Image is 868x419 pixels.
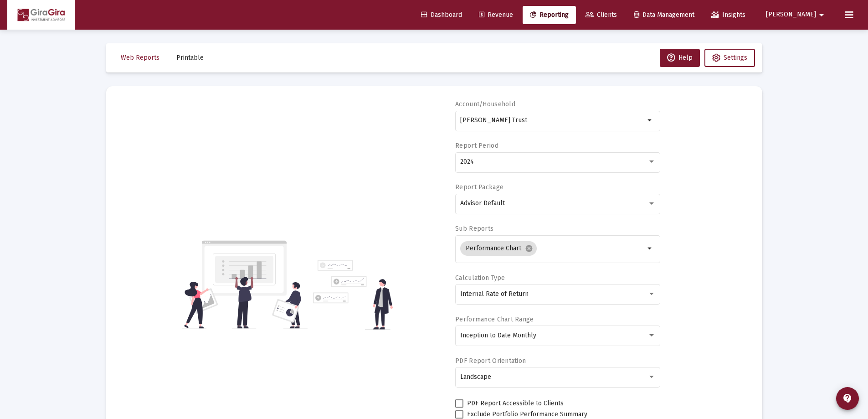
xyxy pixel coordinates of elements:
label: Report Period [455,142,498,150]
span: Reporting [530,11,569,19]
button: Help [660,49,700,67]
button: Web Reports [113,49,167,67]
mat-icon: cancel [525,244,533,253]
label: Performance Chart Range [455,316,534,323]
span: Settings [724,54,747,62]
button: Settings [704,49,755,67]
mat-icon: contact_support [842,393,853,404]
img: reporting [182,239,308,330]
input: Search or select an account or household [460,117,645,124]
span: 2024 [460,158,474,166]
a: Revenue [472,6,520,24]
span: Help [667,54,693,62]
mat-icon: arrow_drop_down [645,243,656,254]
span: Web Reports [121,54,159,62]
label: Sub Reports [455,225,493,233]
span: Insights [711,11,745,19]
span: PDF Report Accessible to Clients [467,398,564,409]
a: Reporting [523,6,576,24]
mat-chip: Performance Chart [460,241,537,256]
span: Internal Rate of Return [460,290,529,298]
span: Printable [176,54,204,62]
label: Report Package [455,183,503,191]
a: Data Management [627,6,702,24]
span: Clients [586,11,617,19]
mat-icon: arrow_drop_down [645,115,656,126]
mat-chip-list: Selection [460,239,645,258]
span: Data Management [634,11,694,19]
a: Insights [704,6,753,24]
label: Calculation Type [455,274,505,282]
a: Dashboard [414,6,469,24]
mat-icon: arrow_drop_down [816,6,827,24]
label: Account/Household [455,100,515,108]
a: Clients [578,6,624,24]
span: Advisor Default [460,199,505,207]
label: PDF Report Orientation [455,357,526,365]
span: Dashboard [421,11,462,19]
img: Dashboard [14,6,68,24]
span: Inception to Date Monthly [460,331,536,339]
span: Landscape [460,373,491,381]
span: Revenue [479,11,513,19]
img: reporting-alt [313,260,393,330]
button: [PERSON_NAME] [755,5,838,24]
button: Printable [169,49,211,67]
span: [PERSON_NAME] [766,11,816,19]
